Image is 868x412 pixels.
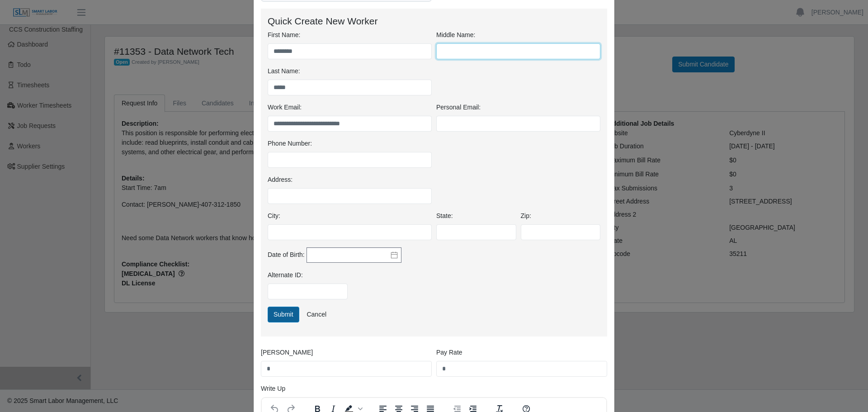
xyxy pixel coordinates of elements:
label: Address: [268,175,292,185]
label: Last Name: [268,66,300,76]
label: City: [268,211,280,221]
label: Pay Rate [436,348,462,357]
button: Submit [268,307,299,322]
h4: Quick Create New Worker [268,15,600,27]
label: Write Up [261,384,285,393]
label: State: [436,211,453,221]
body: Rich Text Area. Press ALT-0 for help. [7,7,337,17]
label: [PERSON_NAME] [261,348,313,357]
label: Alternate ID: [268,270,303,280]
a: Cancel [301,307,332,322]
label: Personal Email: [436,103,481,112]
label: Work Email: [268,103,302,112]
label: Date of Birth: [268,250,305,260]
label: Phone Number: [268,139,312,148]
label: Zip: [521,211,531,221]
label: First Name: [268,30,300,40]
label: Middle Name: [436,30,475,40]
